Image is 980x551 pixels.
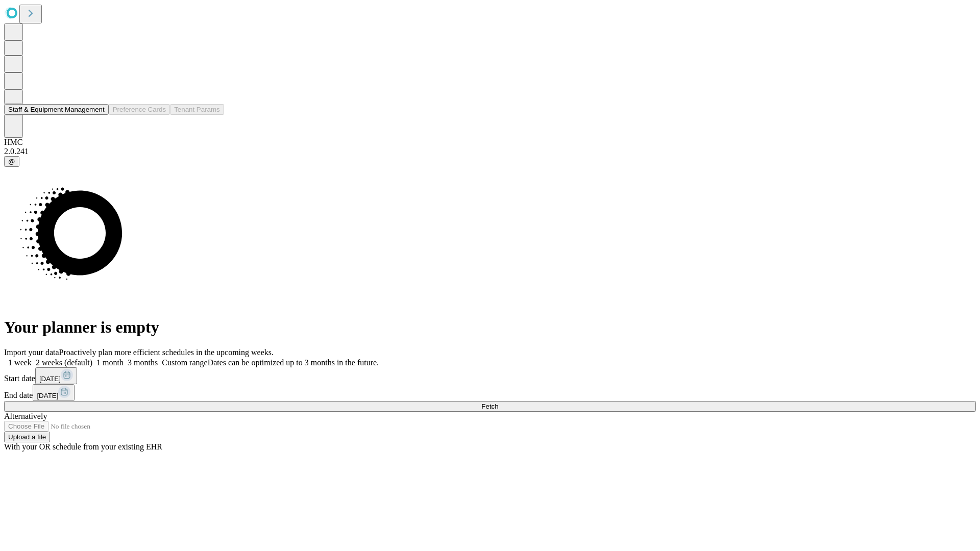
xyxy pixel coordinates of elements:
div: End date [4,384,976,401]
button: [DATE] [35,367,77,384]
span: Custom range [162,358,207,367]
button: Staff & Equipment Management [4,104,109,115]
span: [DATE] [37,392,58,399]
span: With your OR schedule from your existing EHR [4,442,162,451]
button: Fetch [4,401,976,412]
button: Tenant Params [170,104,224,115]
span: [DATE] [39,375,61,383]
div: Start date [4,367,976,384]
span: Alternatively [4,412,47,420]
button: Preference Cards [109,104,170,115]
h1: Your planner is empty [4,318,976,337]
span: Fetch [481,403,498,410]
div: 2.0.241 [4,147,976,156]
div: HMC [4,138,976,147]
button: Upload a file [4,432,50,442]
span: 2 weeks (default) [36,358,92,367]
span: Proactively plan more efficient schedules in the upcoming weeks. [59,348,274,357]
span: 1 week [8,358,32,367]
span: @ [8,158,15,165]
span: 1 month [96,358,124,367]
span: 3 months [128,358,158,367]
button: [DATE] [33,384,75,401]
span: Dates can be optimized up to 3 months in the future. [208,358,379,367]
span: Import your data [4,348,59,357]
button: @ [4,156,19,167]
